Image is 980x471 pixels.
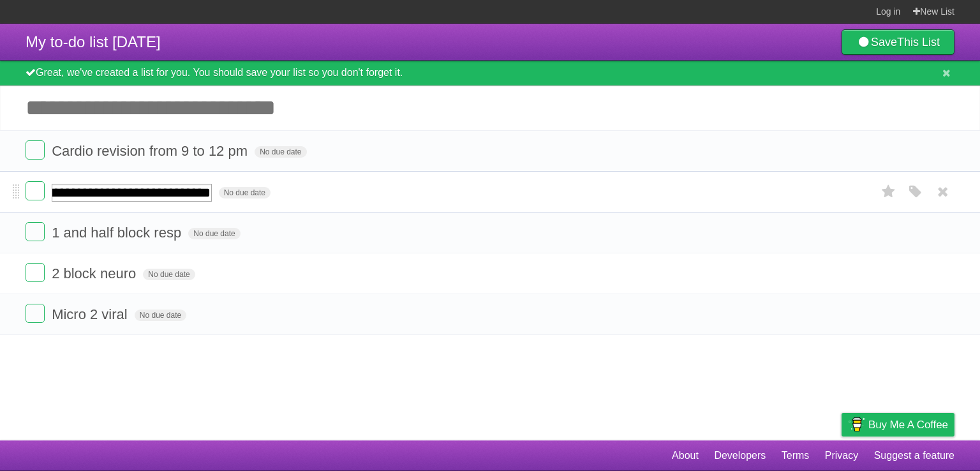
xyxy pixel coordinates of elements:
a: Suggest a feature [874,444,954,468]
a: SaveThis List [842,29,954,55]
a: Terms [782,444,810,468]
span: Micro 2 viral [52,306,131,322]
label: Done [26,140,45,160]
a: About [672,444,699,468]
label: Done [26,263,45,282]
img: Buy me a coffee [848,414,865,435]
span: 1 and half block resp [52,225,184,241]
label: Done [26,304,45,323]
span: No due date [255,146,306,158]
span: Buy me a coffee [868,414,948,436]
label: Done [26,222,45,241]
span: 2 block neuro [52,265,139,281]
label: Star task [877,181,901,202]
a: Developers [714,444,766,468]
label: Done [26,181,45,200]
span: My to-do list [DATE] [26,33,161,50]
span: No due date [219,187,271,198]
span: No due date [143,269,195,280]
a: Buy me a coffee [842,413,954,437]
a: Privacy [825,444,858,468]
span: No due date [188,228,240,239]
span: No due date [135,310,186,321]
b: This List [897,36,940,49]
span: Cardio revision from 9 to 12 pm [52,143,251,159]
